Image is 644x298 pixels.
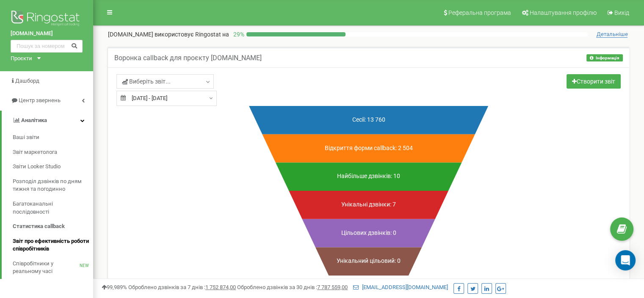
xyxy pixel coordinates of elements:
span: Звіт про ефективність роботи співробітників [13,237,89,253]
span: Звіти Looker Studio [13,163,61,171]
u: 1 752 874,00 [205,284,236,290]
u: 7 787 559,00 [317,284,348,290]
span: використовує Ringostat на [155,31,229,38]
a: Звіти Looker Studio [13,159,93,174]
img: Ringostat logo [11,8,83,30]
span: Звіт маркетолога [13,148,57,156]
a: Звіт про ефективність роботи співробітників [13,234,93,256]
button: Інформація [586,54,623,61]
span: Оброблено дзвінків за 7 днів : [128,284,236,290]
div: Open Intercom Messenger [615,250,636,270]
p: [DOMAIN_NAME] [108,30,229,39]
a: Створити звіт [567,74,621,89]
span: Дашборд [15,78,39,84]
h5: Воронка callback для проєкту [DOMAIN_NAME] [114,54,262,62]
span: Розподіл дзвінків по дням тижня та погодинно [13,178,89,193]
span: Багатоканальні послідовності [13,200,89,216]
span: Оброблено дзвінків за 30 днів : [237,284,348,290]
a: Багатоканальні послідовності [13,197,93,219]
span: Вихід [614,9,629,16]
div: Проєкти [11,55,32,63]
span: Центр звернень [19,97,61,103]
input: Пошук за номером [11,40,83,53]
span: Співробітники у реальному часі [13,260,80,276]
span: Статистика callback [13,223,65,231]
a: Виберіть звіт... [116,74,214,89]
span: Виберіть звіт... [122,77,171,86]
a: Статистика callback [13,219,93,234]
a: Розподіл дзвінків по дням тижня та погодинно [13,174,93,197]
p: 29 % [229,30,246,39]
span: Реферальна програма [448,9,511,16]
a: Ваші звіти [13,130,93,145]
a: [DOMAIN_NAME] [11,30,83,38]
span: Аналiтика [21,117,47,123]
span: 99,989% [102,284,127,290]
a: Аналiтика [2,111,93,131]
span: Детальніше [596,31,627,38]
a: [EMAIL_ADDRESS][DOMAIN_NAME] [353,284,448,290]
a: Звіт маркетолога [13,145,93,160]
span: Ваші звіти [13,134,39,142]
span: Налаштування профілю [530,9,597,16]
a: Співробітники у реальному часіNEW [13,256,93,279]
